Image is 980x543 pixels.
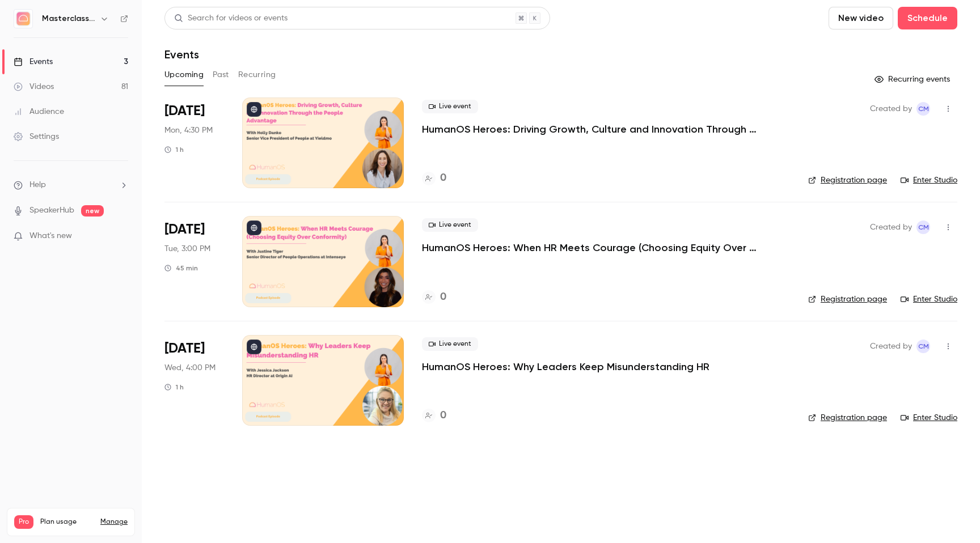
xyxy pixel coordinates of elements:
a: HumanOS Heroes: Why Leaders Keep Misunderstanding HR [422,360,709,374]
div: Videos [14,81,54,92]
span: What's new [29,230,72,242]
a: 0 [422,171,446,186]
h1: Events [164,48,199,61]
a: SpeakerHub [29,205,74,217]
span: Created by [870,220,912,234]
span: Pro [14,515,33,529]
h6: Masterclass Channel [42,13,95,24]
span: Created by [870,340,912,353]
a: Enter Studio [901,294,957,305]
div: 1 h [164,145,184,154]
span: Connor McManus [916,340,930,353]
span: Mon, 4:30 PM [164,125,213,136]
a: Enter Studio [901,175,957,186]
a: Manage [100,517,128,527]
a: HumanOS Heroes: When HR Meets Courage (Choosing Equity Over Conformity) [422,241,762,254]
div: Sep 10 Wed, 4:00 PM (Europe/London) [164,335,224,426]
span: Wed, 4:00 PM [164,362,216,374]
li: help-dropdown-opener [14,179,128,191]
span: Live event [422,100,478,113]
div: Events [14,56,53,67]
a: HumanOS Heroes: Driving Growth, Culture and Innovation Through the People Advantage [422,122,762,136]
button: Recurring events [869,70,957,88]
button: New video [829,7,893,29]
a: Registration page [808,294,887,305]
img: Masterclass Channel [14,10,32,28]
div: 45 min [164,264,198,273]
div: Search for videos or events [174,12,288,24]
h4: 0 [440,290,446,305]
span: Connor McManus [916,102,930,116]
span: CM [918,102,929,116]
button: Recurring [238,66,276,84]
a: 0 [422,290,446,305]
div: Settings [14,131,59,142]
div: Audience [14,106,64,117]
h4: 0 [440,171,446,186]
span: Created by [870,102,912,116]
span: [DATE] [164,340,205,358]
a: Registration page [808,412,887,423]
a: 0 [422,408,446,423]
h4: 0 [440,408,446,423]
button: Past [213,66,229,84]
span: new [81,205,104,217]
a: Registration page [808,175,887,186]
span: Connor McManus [916,220,930,234]
span: Help [29,179,46,191]
span: Live event [422,218,478,232]
span: [DATE] [164,220,205,239]
span: CM [918,340,929,353]
span: Tue, 3:00 PM [164,243,210,254]
button: Upcoming [164,66,204,84]
a: Enter Studio [901,412,957,423]
div: Sep 2 Tue, 3:00 PM (Europe/London) [164,216,224,307]
span: CM [918,220,929,234]
span: Plan usage [40,517,94,527]
span: Live event [422,337,478,351]
span: [DATE] [164,102,205,120]
div: Sep 1 Mon, 4:30 PM (Europe/London) [164,97,224,188]
div: 1 h [164,383,184,392]
button: Schedule [898,7,957,29]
